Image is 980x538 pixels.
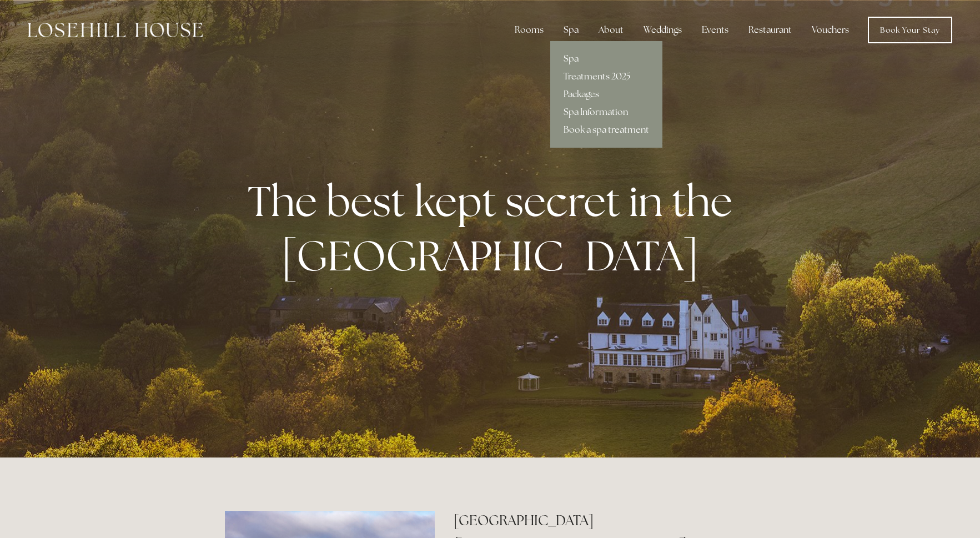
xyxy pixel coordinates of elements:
img: Losehill House [28,23,203,37]
strong: The best kept secret in the [GEOGRAPHIC_DATA] [248,174,741,283]
a: Packages [550,86,662,103]
div: Restaurant [740,19,801,41]
div: Weddings [635,19,691,41]
div: Rooms [506,19,552,41]
div: Spa [555,19,587,41]
div: Events [693,19,737,41]
div: About [590,19,632,41]
a: Spa [550,50,662,68]
a: Book Your Stay [868,17,952,43]
a: Vouchers [803,19,858,41]
a: Spa Information [550,103,662,121]
a: Treatments 2025 [550,68,662,86]
a: Book a spa treatment [550,121,662,139]
h2: [GEOGRAPHIC_DATA] [454,511,755,530]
